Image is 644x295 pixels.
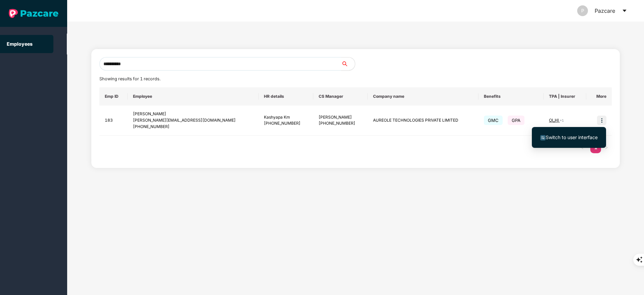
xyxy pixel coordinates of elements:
[341,57,355,71] button: search
[478,87,544,106] th: Benefits
[319,120,363,127] div: [PHONE_NUMBER]
[133,111,253,117] div: [PERSON_NAME]
[99,87,128,106] th: Emp ID
[549,118,560,123] span: OI_HI
[133,117,253,124] div: [PERSON_NAME][EMAIL_ADDRESS][DOMAIN_NAME]
[341,61,355,67] span: search
[133,124,253,130] div: [PHONE_NUMBER]
[586,87,612,106] th: More
[546,134,598,140] span: Switch to user interface
[319,114,363,121] div: [PERSON_NAME]
[508,116,524,125] span: GPA
[368,106,478,136] td: AUREOLE TECHNOLOGIES PRIVATE LIMITED
[259,87,313,106] th: HR details
[99,106,128,136] td: 183
[560,118,564,122] span: + 1
[313,87,368,106] th: CS Manager
[264,120,308,127] div: [PHONE_NUMBER]
[601,142,612,153] li: Next Page
[128,87,259,106] th: Employee
[601,142,612,153] button: right
[99,76,160,81] span: Showing results for 1 records.
[581,5,584,16] span: P
[544,87,586,106] th: TPA | Insurer
[7,41,33,47] a: Employees
[264,114,308,121] div: Kashyapa Km
[540,135,546,140] img: svg+xml;base64,PHN2ZyB4bWxucz0iaHR0cDovL3d3dy53My5vcmcvMjAwMC9zdmciIHdpZHRoPSIxNiIgaGVpZ2h0PSIxNi...
[622,8,627,13] span: caret-down
[484,116,503,125] span: GMC
[368,87,478,106] th: Company name
[604,145,608,150] span: right
[597,116,606,125] img: icon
